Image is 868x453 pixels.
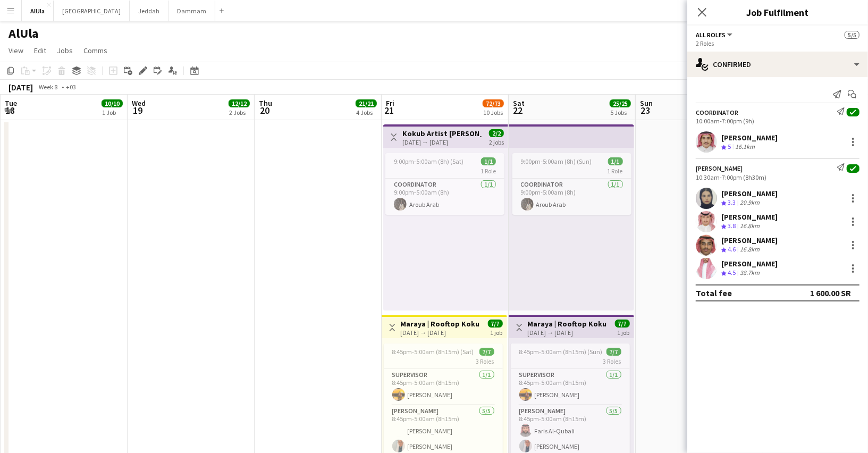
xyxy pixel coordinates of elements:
[385,179,504,215] app-card-role: Coordinator1/19:00pm-5:00am (8h)Aroub Arab
[259,98,272,108] span: Thu
[257,104,272,116] span: 20
[687,5,868,19] h3: Job Fulfilment
[610,108,630,116] div: 5 Jobs
[728,198,736,206] span: 3.3
[34,46,46,55] span: Edit
[54,1,130,21] button: [GEOGRAPHIC_DATA]
[53,44,77,57] a: Jobs
[721,212,778,222] div: [PERSON_NAME]
[696,39,859,47] div: 2 Roles
[488,320,503,328] span: 7/7
[9,82,33,93] div: [DATE]
[22,1,54,21] button: AlUla
[618,328,630,337] div: 1 job
[483,108,503,116] div: 10 Jobs
[385,153,504,215] app-job-card: 9:00pm-5:00am (8h) (Sat)1/11 RoleCoordinator1/19:00pm-5:00am (8h)Aroub Arab
[489,129,504,137] span: 2/2
[728,222,736,230] span: 3.8
[130,104,146,116] span: 19
[9,46,23,55] span: View
[696,173,859,181] div: 10:30am-7:00pm (8h30m)
[721,259,778,269] div: [PERSON_NAME]
[57,46,73,55] span: Jobs
[528,319,607,329] h3: Maraya | Rooftop Kokub
[810,288,851,298] div: 1 600.00 SR
[512,179,631,215] app-card-role: Coordinator1/19:00pm-5:00am (8h)Aroub Arab
[35,83,62,91] span: Week 8
[481,157,496,165] span: 1/1
[845,31,859,39] span: 5/5
[511,369,630,405] app-card-role: Supervisor1/18:45pm-5:00am (8h15m)[PERSON_NAME]
[402,129,482,138] h3: Kokub Artist [PERSON_NAME]
[384,369,503,405] app-card-role: Supervisor1/18:45pm-5:00am (8h15m)[PERSON_NAME]
[696,117,859,125] div: 10:00am-7:00pm (9h)
[738,222,762,231] div: 16.8km
[728,142,731,150] span: 5
[5,98,17,108] span: Tue
[483,99,504,107] span: 72/73
[168,1,215,21] button: Dammam
[738,245,762,254] div: 16.8km
[728,245,736,253] span: 4.6
[696,164,743,172] div: [PERSON_NAME]
[640,98,653,108] span: Sun
[356,108,376,116] div: 4 Jobs
[608,167,623,175] span: 1 Role
[401,319,480,329] h3: Maraya | Rooftop Kokub
[511,104,525,116] span: 22
[3,104,17,116] span: 18
[606,348,621,356] span: 7/7
[728,269,736,276] span: 4.5
[130,1,168,21] button: Jeddah
[687,52,868,77] div: Confirmed
[83,46,107,55] span: Comms
[696,31,734,39] button: All roles
[513,98,525,108] span: Sat
[229,99,250,107] span: 12/12
[229,108,249,116] div: 2 Jobs
[479,348,494,356] span: 7/7
[519,348,603,356] span: 8:45pm-5:00am (8h15m) (Sun)
[512,153,631,215] app-job-card: 9:00pm-5:00am (8h) (Sun)1/11 RoleCoordinator1/19:00pm-5:00am (8h)Aroub Arab
[608,157,623,165] span: 1/1
[696,31,726,39] span: All roles
[392,348,474,356] span: 8:45pm-5:00am (8h15m) (Sat)
[4,44,28,57] a: View
[603,357,621,365] span: 3 Roles
[30,44,50,57] a: Edit
[132,98,146,108] span: Wed
[66,83,76,91] div: +03
[384,104,394,116] span: 21
[402,138,482,146] div: [DATE] → [DATE]
[401,329,480,337] div: [DATE] → [DATE]
[102,99,123,107] span: 10/10
[733,142,757,152] div: 16.1km
[696,108,738,116] div: Coordinator
[521,157,592,165] span: 9:00pm-5:00am (8h) (Sun)
[721,236,778,245] div: [PERSON_NAME]
[721,133,778,142] div: [PERSON_NAME]
[79,44,112,57] a: Comms
[489,137,504,146] div: 2 jobs
[476,357,494,365] span: 3 Roles
[696,288,732,298] div: Total fee
[721,189,778,198] div: [PERSON_NAME]
[610,99,631,107] span: 25/25
[615,320,630,328] span: 7/7
[394,157,464,165] span: 9:00pm-5:00am (8h) (Sat)
[9,26,38,41] h1: AlUla
[481,167,496,175] span: 1 Role
[356,99,377,107] span: 21/21
[638,104,653,116] span: 23
[738,269,762,278] div: 38.7km
[738,198,762,207] div: 20.9km
[102,108,122,116] div: 1 Job
[528,329,607,337] div: [DATE] → [DATE]
[491,328,503,337] div: 1 job
[386,98,394,108] span: Fri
